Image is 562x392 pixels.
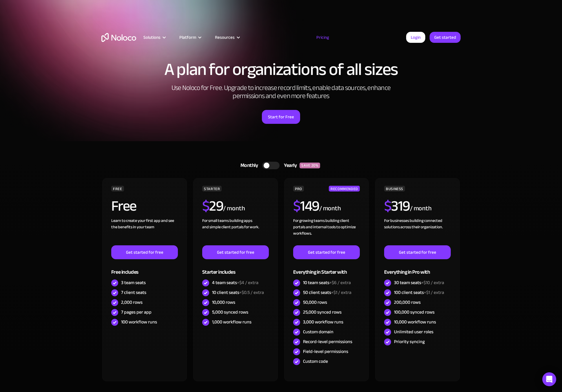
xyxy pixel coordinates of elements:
div: Resources [215,34,235,41]
span: $ [293,192,300,220]
div: Yearly [280,161,300,170]
div: STARTER [202,186,222,192]
h2: Free [111,199,136,213]
div: 7 pages per app [121,309,152,315]
div: 7 client seats [121,289,146,296]
div: Record-level permissions [303,338,352,345]
a: Get started for free [293,245,360,259]
div: 100 client seats [394,289,444,296]
div: 200,000 rows [394,299,421,305]
div: Learn to create your first app and see the benefits in your team ‍ [111,218,178,245]
span: +$6 / extra [329,278,351,287]
div: 5,000 synced rows [212,309,248,315]
span: +$0.5 / extra [239,288,264,297]
div: Unlimited user roles [394,329,433,335]
div: 1,000 workflow runs [212,319,251,325]
h2: 149 [293,199,319,213]
div: PRO [293,186,304,192]
h2: Use Noloco for Free. Upgrade to increase record limits, enable data sources, enhance permissions ... [165,84,397,100]
a: Get started for free [111,245,178,259]
a: Pricing [309,34,336,41]
div: 3 team seats [121,279,146,286]
a: Get started for free [202,245,269,259]
span: +$1 / extra [331,288,351,297]
div: Platform [179,34,196,41]
div: Platform [172,34,208,41]
div: Free includes [111,259,178,278]
div: 50 client seats [303,289,351,296]
div: / month [319,204,341,213]
div: Open Intercom Messenger [542,372,556,386]
div: 50,000 rows [303,299,327,305]
h2: 29 [202,199,223,213]
div: Custom domain [303,329,333,335]
div: Priority syncing [394,338,425,345]
span: +$4 / extra [237,278,258,287]
div: 10,000 workflow runs [394,319,436,325]
div: For growing teams building client portals and internal tools to optimize workflows. [293,218,360,245]
div: 10,000 rows [212,299,235,305]
div: 4 team seats [212,279,258,286]
span: $ [202,192,209,220]
div: For businesses building connected solutions across their organization. ‍ [384,218,451,245]
div: Everything in Starter with [293,259,360,278]
div: / month [410,204,432,213]
div: 25,000 synced rows [303,309,342,315]
div: 2,000 rows [121,299,143,305]
div: Resources [208,34,246,41]
div: 10 team seats [303,279,351,286]
a: Login [406,32,425,43]
div: Custom code [303,358,328,365]
div: Starter includes [202,259,269,278]
span: $ [384,192,391,220]
div: 10 client seats [212,289,264,296]
div: Field-level permissions [303,348,348,355]
span: +$1 / extra [424,288,444,297]
div: Monthly [233,161,262,170]
div: 3,000 workflow runs [303,319,343,325]
div: / month [223,204,245,213]
span: +$10 / extra [421,278,444,287]
div: For small teams building apps and simple client portals for work. ‍ [202,218,269,245]
div: Solutions [136,34,172,41]
div: BUSINESS [384,186,405,192]
div: 100,000 synced rows [394,309,435,315]
div: Everything in Pro with [384,259,451,278]
a: home [101,33,136,42]
a: Start for Free [262,110,300,124]
div: RECOMMENDED [329,186,360,192]
div: Solutions [143,34,160,41]
h2: 319 [384,199,410,213]
div: SAVE 20% [300,163,320,168]
div: FREE [111,186,124,192]
a: Get started for free [384,245,451,259]
div: 100 workflow runs [121,319,157,325]
div: 30 team seats [394,279,444,286]
a: Get started [430,32,461,43]
h1: A plan for organizations of all sizes [101,61,461,78]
